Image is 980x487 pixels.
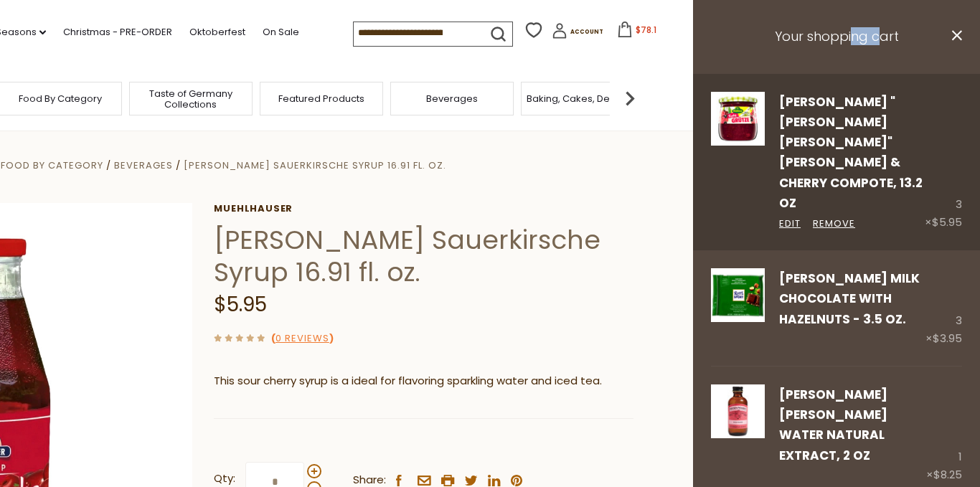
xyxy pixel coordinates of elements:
[527,93,638,104] a: Baking, Cakes, Desserts
[552,23,603,44] a: Account
[711,384,765,438] img: Nielsen-Massey Rose Water Natural Extract, 2 oz
[189,24,245,40] a: Oktoberfest
[114,159,173,172] a: Beverages
[1,159,103,172] a: Food By Category
[636,24,656,36] span: $78.1
[426,93,478,104] a: Beverages
[925,268,962,348] div: 3 ×
[711,92,765,232] a: Kuehne "Rote Gruetze" Berry & Cherry Compote, 13.2 oz
[63,24,172,40] a: Christmas - PRE-ORDER
[926,384,962,484] div: 1 ×
[925,92,962,232] div: 3 ×
[711,268,765,322] img: Ritter Milk Chocolate with Hazelnuts
[271,331,334,345] span: ( )
[570,28,603,36] span: Account
[275,331,329,346] a: 0 Reviews
[278,93,364,104] a: Featured Products
[19,93,102,104] a: Food By Category
[933,331,962,346] span: $3.95
[779,270,920,328] a: [PERSON_NAME] Milk Chocolate with Hazelnuts - 3.5 oz.
[214,203,633,214] a: Muehlhauser
[711,384,765,484] a: Nielsen-Massey Rose Water Natural Extract, 2 oz
[184,159,446,172] a: [PERSON_NAME] Sauerkirsche Syrup 16.91 fl. oz.
[779,93,923,212] a: [PERSON_NAME] "[PERSON_NAME] [PERSON_NAME]" [PERSON_NAME] & Cherry Compote, 13.2 oz
[779,217,801,232] a: Edit
[214,372,633,390] p: This sour cherry syrup is a ideal for flavoring sparkling water and iced tea.
[933,467,962,482] span: $8.25
[779,386,887,464] a: [PERSON_NAME] [PERSON_NAME] Water Natural Extract, 2 oz
[711,268,765,348] a: Ritter Milk Chocolate with Hazelnuts
[711,92,765,146] img: Kuehne "Rote Gruetze" Berry & Cherry Compote, 13.2 oz
[263,24,299,40] a: On Sale
[606,22,667,43] button: $78.1
[616,84,644,113] img: next arrow
[133,88,248,110] a: Taste of Germany Collections
[932,214,962,230] span: $5.95
[813,217,855,232] a: Remove
[214,290,267,318] span: $5.95
[214,224,633,288] h1: [PERSON_NAME] Sauerkirsche Syrup 16.91 fl. oz.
